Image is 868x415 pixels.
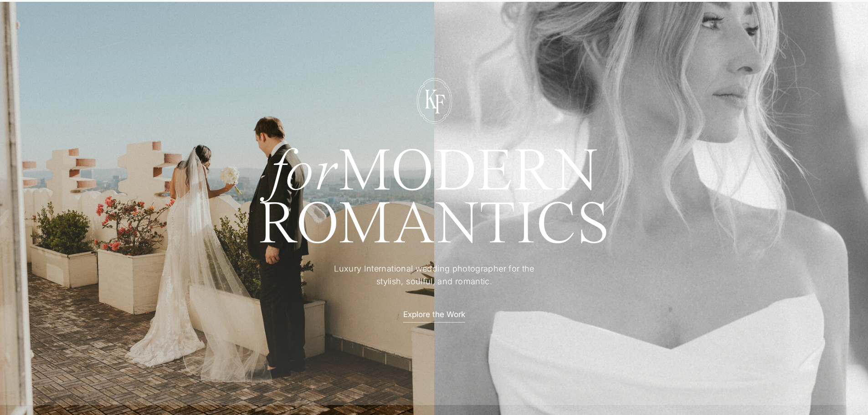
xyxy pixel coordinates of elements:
[225,200,644,250] h1: ROMANTICS
[321,262,548,289] p: Luxury International wedding photographer for the stylish, soulful, and romantic.
[427,91,452,114] p: F
[395,309,474,318] a: Explore the Work
[225,147,644,191] h1: MODERN
[270,144,339,204] i: for
[418,86,443,109] p: K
